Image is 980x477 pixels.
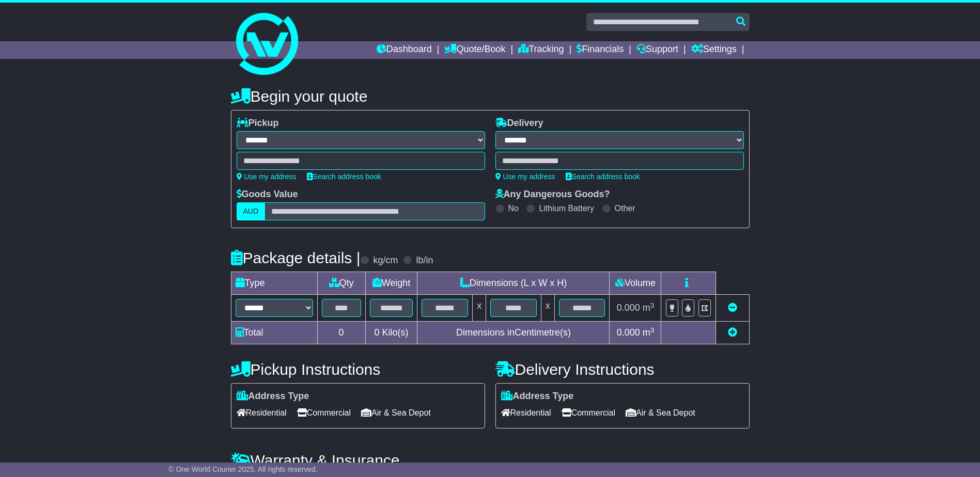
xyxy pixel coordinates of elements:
[317,322,365,344] td: 0
[728,303,737,313] a: Remove this item
[643,327,655,338] span: m
[615,203,635,213] label: Other
[365,272,417,295] td: Weight
[562,405,615,421] span: Commercial
[636,41,678,59] a: Support
[495,189,610,200] label: Any Dangerous Goods?
[577,41,624,59] a: Financials
[237,118,279,129] label: Pickup
[307,172,381,181] a: Search address book
[728,327,737,338] a: Add new item
[617,303,640,313] span: 0.000
[626,405,695,421] span: Air & Sea Depot
[473,295,486,322] td: x
[231,272,317,295] td: Type
[417,322,610,344] td: Dimensions in Centimetre(s)
[566,172,640,181] a: Search address book
[416,255,433,266] label: lb/in
[231,322,317,344] td: Total
[518,41,564,59] a: Tracking
[417,272,610,295] td: Dimensions (L x W x H)
[237,405,287,421] span: Residential
[650,326,655,334] sup: 3
[377,41,432,59] a: Dashboard
[495,118,543,129] label: Delivery
[495,172,555,181] a: Use my address
[691,41,737,59] a: Settings
[231,452,750,469] h4: Warranty & Insurance
[495,361,750,378] h4: Delivery Instructions
[374,327,379,338] span: 0
[231,361,485,378] h4: Pickup Instructions
[508,203,519,213] label: No
[237,202,266,220] label: AUD
[610,272,661,295] td: Volume
[237,391,309,402] label: Address Type
[237,172,297,181] a: Use my address
[373,255,398,266] label: kg/cm
[541,295,554,322] td: x
[501,391,574,402] label: Address Type
[317,272,365,295] td: Qty
[650,301,655,309] sup: 3
[231,88,750,105] h4: Begin your quote
[643,303,655,313] span: m
[231,249,361,266] h4: Package details |
[168,465,318,473] span: © One World Courier 2025. All rights reserved.
[365,322,417,344] td: Kilo(s)
[617,327,640,338] span: 0.000
[501,405,551,421] span: Residential
[539,203,594,213] label: Lithium Battery
[297,405,351,421] span: Commercial
[237,189,298,200] label: Goods Value
[444,41,505,59] a: Quote/Book
[361,405,431,421] span: Air & Sea Depot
